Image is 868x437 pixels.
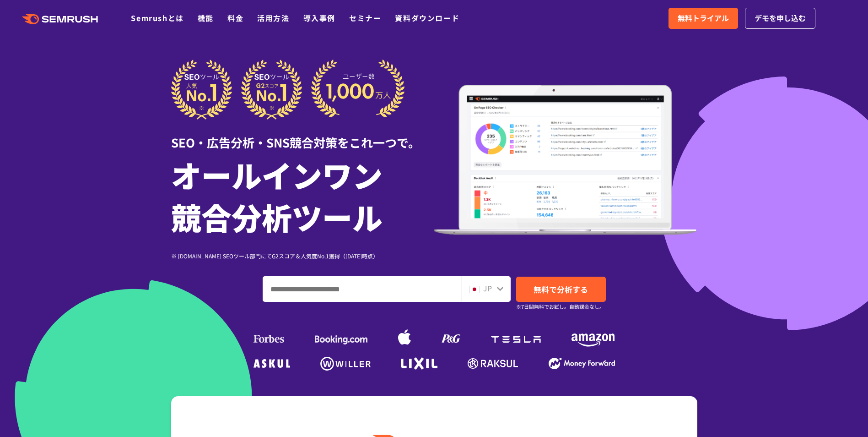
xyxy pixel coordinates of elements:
[483,283,492,294] span: JP
[516,302,604,311] small: ※7日間無料でお試し。自動課金なし。
[745,8,815,29] a: デモを申し込む
[171,120,434,151] div: SEO・広告分析・SNS競合対策をこれ一つで。
[257,12,289,23] a: 活用方法
[395,12,459,23] a: 資料ダウンロード
[678,12,729,24] span: 無料トライアル
[263,277,461,301] input: ドメイン、キーワードまたはURLを入力してください
[303,12,335,23] a: 導入事例
[669,8,738,29] a: 無料トライアル
[349,12,381,23] a: セミナー
[198,12,214,23] a: 機能
[171,153,434,238] h1: オールインワン 競合分析ツール
[516,277,606,302] a: 無料で分析する
[534,284,588,295] span: 無料で分析する
[131,12,183,23] a: Semrushとは
[171,251,434,260] div: ※ [DOMAIN_NAME] SEOツール部門にてG2スコア＆人気度No.1獲得（[DATE]時点）
[755,12,806,24] span: デモを申し込む
[227,12,243,23] a: 料金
